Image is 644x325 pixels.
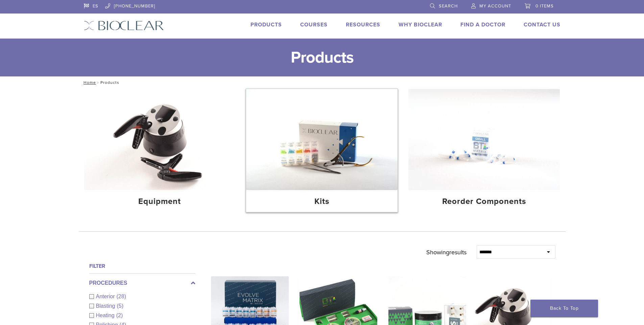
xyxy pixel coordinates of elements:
span: (5) [117,303,123,309]
span: Blasting [96,303,117,309]
a: Why Bioclear [399,21,442,28]
a: Back To Top [530,300,598,317]
span: (28) [117,294,126,299]
h4: Filter [89,262,195,270]
h4: Kits [252,195,392,208]
span: (2) [116,312,123,318]
span: 0 items [535,3,554,9]
span: Heating [96,312,116,318]
a: Resources [346,21,380,28]
span: / [96,81,100,84]
a: Kits [246,89,398,212]
nav: Products [79,76,566,89]
h4: Equipment [90,195,230,208]
a: Products [251,21,282,28]
span: Anterior [96,294,117,299]
img: Bioclear [84,21,164,30]
a: Reorder Components [408,89,560,212]
span: My Account [479,3,511,9]
a: Contact Us [524,21,560,28]
h4: Reorder Components [414,195,554,208]
label: Procedures [89,279,195,287]
a: Courses [300,21,328,28]
a: Find A Doctor [460,21,505,28]
img: Reorder Components [408,89,560,190]
img: Equipment [84,89,236,190]
p: Showing results [426,245,467,259]
a: Equipment [84,89,236,212]
span: Search [439,3,458,9]
img: Kits [246,89,398,190]
a: Home [81,80,96,85]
